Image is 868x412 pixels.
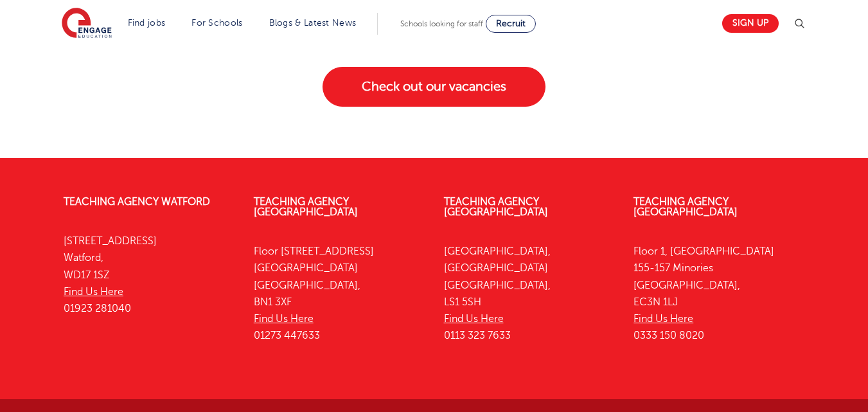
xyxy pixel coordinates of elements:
a: Find Us Here [633,313,693,325]
a: Teaching Agency [GEOGRAPHIC_DATA] [633,196,738,218]
p: Floor [STREET_ADDRESS] [GEOGRAPHIC_DATA] [GEOGRAPHIC_DATA], BN1 3XF 01273 447633 [254,243,425,345]
a: Find jobs [128,18,166,28]
a: Blogs & Latest News [269,18,357,28]
p: [STREET_ADDRESS] Watford, WD17 1SZ 01923 281040 [64,233,235,317]
a: For Schools [191,18,242,28]
a: Check out our vacancies [323,67,545,107]
span: Schools looking for staff [400,19,483,28]
span: Recruit [496,19,526,28]
p: [GEOGRAPHIC_DATA], [GEOGRAPHIC_DATA] [GEOGRAPHIC_DATA], LS1 5SH 0113 323 7633 [444,243,615,345]
a: Find Us Here [254,313,314,325]
a: Teaching Agency [GEOGRAPHIC_DATA] [254,196,358,218]
a: Teaching Agency Watford [64,196,210,208]
p: Floor 1, [GEOGRAPHIC_DATA] 155-157 Minories [GEOGRAPHIC_DATA], EC3N 1LJ 0333 150 8020 [633,243,804,345]
a: Recruit [486,15,536,33]
a: Find Us Here [444,313,504,325]
a: Find Us Here [64,286,123,298]
a: Sign up [722,14,779,33]
a: Teaching Agency [GEOGRAPHIC_DATA] [444,196,548,218]
img: Engage Education [62,8,112,40]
